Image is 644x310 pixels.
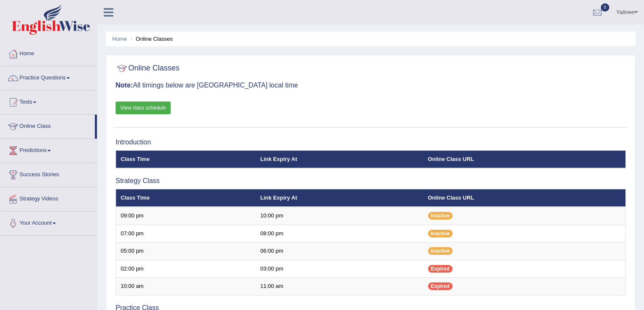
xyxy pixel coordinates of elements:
[428,282,453,290] span: Expired
[256,242,423,260] td: 06:00 pm
[116,242,256,260] td: 05:00 pm
[112,36,127,42] a: Home
[428,247,453,255] span: Inactive
[0,115,95,136] a: Online Class
[0,187,97,209] a: Strategy Videos
[256,189,423,207] th: Link Expiry At
[423,189,626,207] th: Online Class URL
[0,211,97,233] a: Your Account
[116,207,256,225] td: 09:00 pm
[0,42,97,63] a: Home
[116,225,256,242] td: 07:00 pm
[116,177,626,185] h3: Strategy Class
[116,82,133,89] b: Note:
[256,278,423,296] td: 11:00 am
[116,101,171,114] a: View class schedule
[0,90,97,112] a: Tests
[0,139,97,160] a: Predictions
[256,207,423,225] td: 10:00 pm
[128,35,173,43] li: Online Classes
[0,163,97,184] a: Success Stories
[601,3,609,11] span: 0
[428,265,453,273] span: Expired
[116,189,256,207] th: Class Time
[256,225,423,242] td: 08:00 pm
[428,212,453,220] span: Inactive
[256,150,423,168] th: Link Expiry At
[116,62,180,75] h2: Online Classes
[256,260,423,278] td: 03:00 pm
[116,138,626,146] h3: Introduction
[116,82,626,89] h3: All timings below are [GEOGRAPHIC_DATA] local time
[423,150,626,168] th: Online Class URL
[116,150,256,168] th: Class Time
[0,66,97,87] a: Practice Questions
[116,260,256,278] td: 02:00 pm
[116,278,256,296] td: 10:00 am
[428,230,453,237] span: Inactive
